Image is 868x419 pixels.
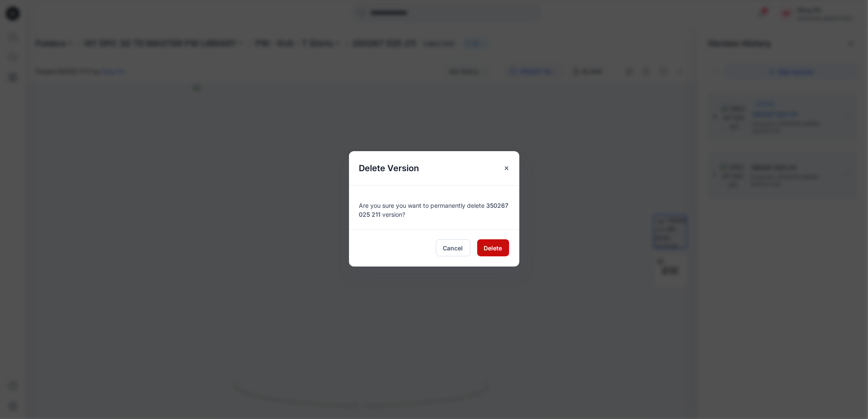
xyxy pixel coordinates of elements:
button: Delete [477,239,509,256]
button: Cancel [436,239,470,256]
span: Cancel [443,244,463,253]
div: Are you sure you want to permanently delete version? [359,196,509,219]
button: Close [499,161,514,176]
span: 350267 025 211 [359,202,509,218]
h5: Delete Version [349,151,430,185]
span: Delete [484,244,502,253]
